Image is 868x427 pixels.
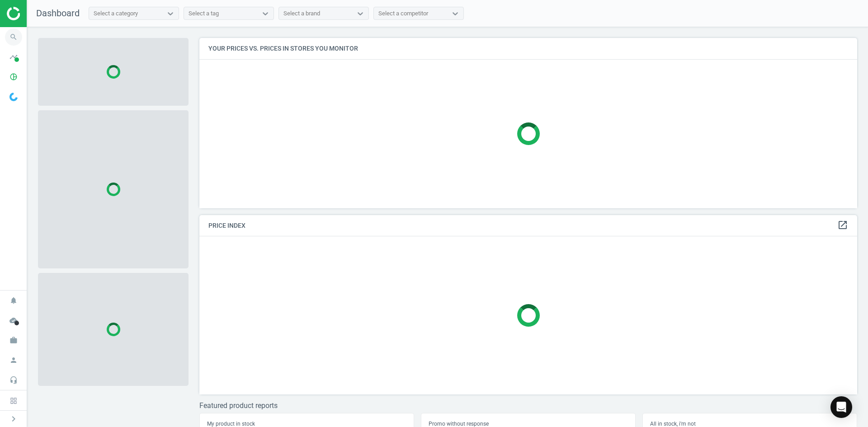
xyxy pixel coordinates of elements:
[36,8,80,19] span: Dashboard
[5,292,22,309] i: notifications
[830,396,852,418] div: Open Intercom Messenger
[7,7,71,20] img: ajHJNr6hYgQAAAAASUVORK5CYII=
[650,421,849,427] h5: All in stock, i'm not
[199,401,857,410] h3: Featured product reports
[2,413,25,425] button: chevron_right
[837,220,848,230] i: open_in_new
[837,220,848,231] a: open_in_new
[283,9,320,18] div: Select a brand
[189,9,219,18] div: Select a tag
[5,48,22,66] i: timeline
[5,371,22,389] i: headset_mic
[378,9,428,18] div: Select a competitor
[5,352,22,369] i: person
[429,421,628,427] h5: Promo without response
[207,421,406,427] h5: My product in stock
[199,38,857,59] h4: Your prices vs. prices in stores you monitor
[5,332,22,349] i: work
[9,93,18,101] img: wGWNvw8QSZomAAAAABJRU5ErkJggg==
[5,28,22,46] i: search
[94,9,138,18] div: Select a category
[5,312,22,329] i: cloud_done
[5,68,22,85] i: pie_chart_outlined
[8,413,19,424] i: chevron_right
[199,215,857,236] h4: Price Index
